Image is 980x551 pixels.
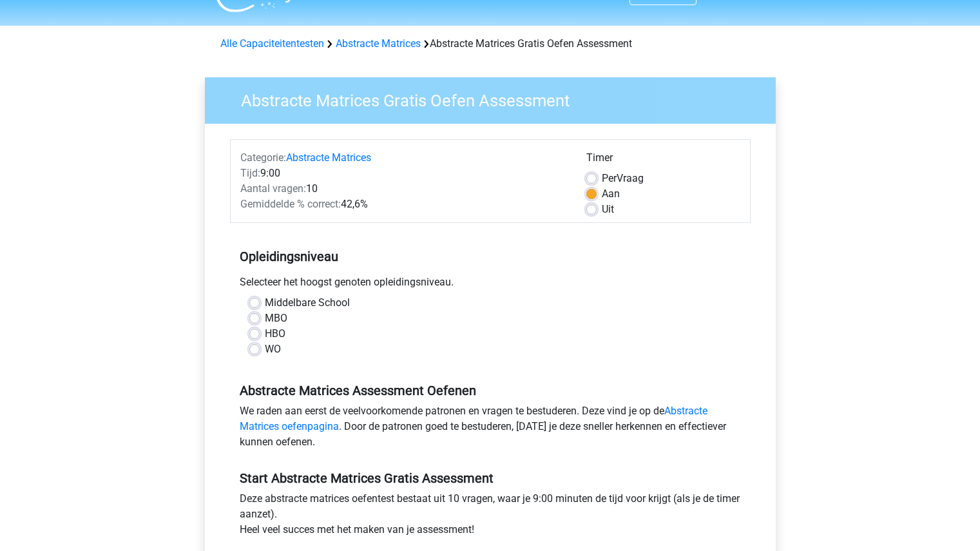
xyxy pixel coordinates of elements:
div: 10 [231,181,577,197]
a: Abstracte Matrices [336,37,421,50]
div: 42,6% [231,197,577,212]
div: Selecteer het hoogst genoten opleidingsniveau. [230,275,751,295]
label: Middelbare School [265,295,350,311]
span: Aantal vragen: [240,182,306,195]
label: Aan [602,186,620,202]
span: Per [602,172,617,184]
h5: Abstracte Matrices Assessment Oefenen [240,383,741,398]
div: 9:00 [231,166,577,181]
span: Tijd: [240,167,260,179]
span: Categorie: [240,151,286,164]
h3: Abstracte Matrices Gratis Oefen Assessment [226,86,766,111]
div: Timer [586,150,740,171]
label: MBO [265,311,287,326]
h5: Opleidingsniveau [240,244,741,269]
a: Abstracte Matrices [286,151,371,164]
label: HBO [265,326,285,342]
div: Abstracte Matrices Gratis Oefen Assessment [215,36,765,52]
div: Deze abstracte matrices oefentest bestaat uit 10 vragen, waar je 9:00 minuten de tijd voor krijgt... [230,491,751,543]
a: Alle Capaciteitentesten [220,37,324,50]
label: WO [265,342,281,357]
div: We raden aan eerst de veelvoorkomende patronen en vragen te bestuderen. Deze vind je op de . Door... [230,403,751,455]
h5: Start Abstracte Matrices Gratis Assessment [240,470,741,486]
label: Uit [602,202,614,217]
label: Vraag [602,171,644,186]
span: Gemiddelde % correct: [240,198,341,210]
